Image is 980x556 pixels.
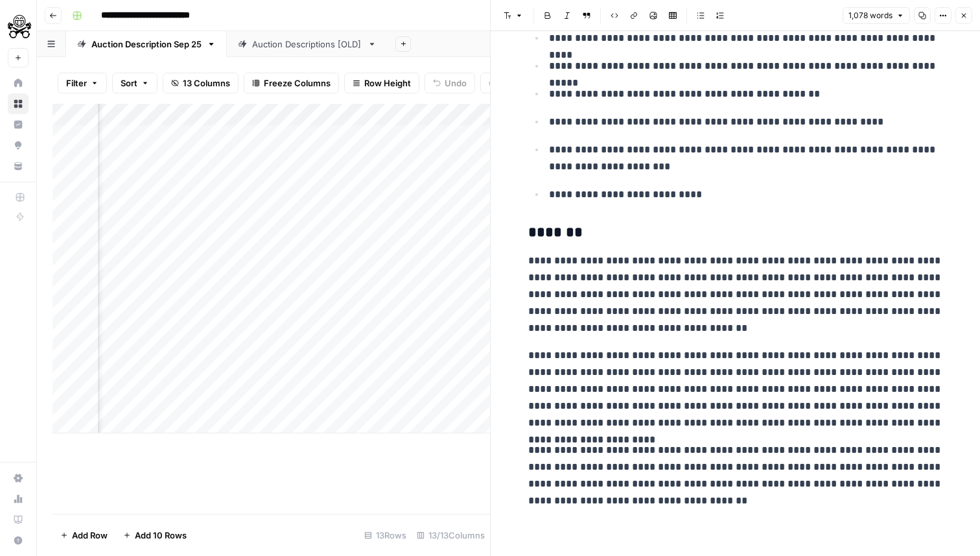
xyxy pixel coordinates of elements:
button: 13 Columns [163,73,239,93]
a: Learning Hub [8,509,29,530]
img: PistonHeads Logo [8,15,31,38]
div: 13/13 Columns [412,525,490,546]
a: Settings [8,468,29,489]
a: Your Data [8,156,29,176]
button: 1,078 words [843,7,910,24]
span: Filter [66,77,87,90]
span: Sort [121,77,137,90]
span: 13 Columns [183,77,230,90]
a: Auction Description [DATE] [66,31,227,57]
span: 1,078 words [848,10,892,21]
a: Browse [8,93,29,114]
span: Add 10 Rows [135,529,187,542]
button: Undo [425,73,475,93]
span: Add Row [72,529,108,542]
span: Freeze Columns [264,77,331,90]
a: Opportunities [8,135,29,156]
button: Freeze Columns [244,73,339,93]
a: Insights [8,114,29,135]
span: Row Height [364,77,411,90]
button: Add Row [52,525,115,546]
a: Home [8,73,29,93]
div: Auction Descriptions [OLD] [252,38,362,51]
div: 13 Rows [359,525,412,546]
div: Auction Description [DATE] [91,38,202,51]
button: Row Height [344,73,419,93]
button: Sort [112,73,157,93]
a: Auction Descriptions [OLD] [227,31,388,57]
button: Workspace: PistonHeads [8,10,29,43]
span: Undo [445,77,467,90]
a: Usage [8,489,29,509]
button: Filter [58,73,107,93]
button: Help + Support [8,530,29,551]
button: Add 10 Rows [115,525,194,546]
